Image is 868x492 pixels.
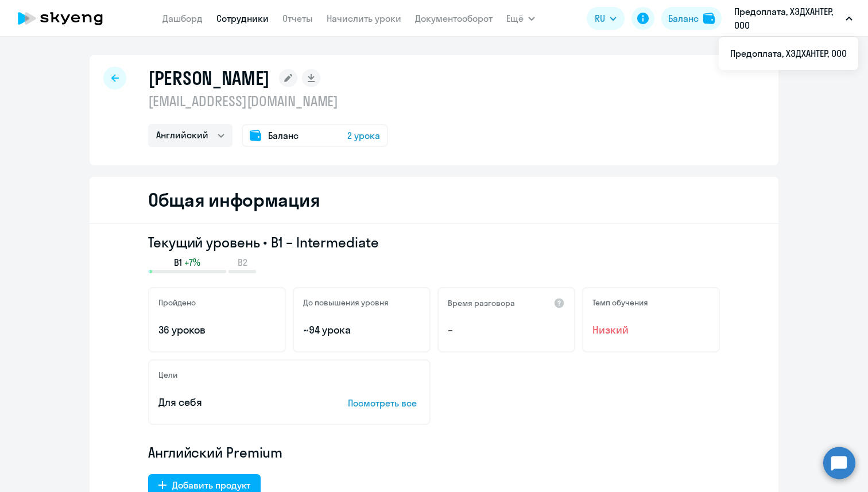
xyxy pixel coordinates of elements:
[592,297,648,308] h5: Темп обучения
[158,395,312,410] p: Для себя
[158,323,276,338] p: 36 уроков
[592,323,710,338] span: Низкий
[216,13,269,24] a: Сотрудники
[184,256,200,269] span: +7%
[303,297,389,308] h5: До повышения уровня
[734,5,841,32] p: Предоплата, ХЭДХАНТЕР, ООО
[174,256,182,269] span: B1
[148,67,270,90] h1: [PERSON_NAME]
[668,11,699,25] div: Баланс
[448,323,565,338] p: –
[506,7,535,30] button: Ещё
[148,233,720,251] h3: Текущий уровень • B1 – Intermediate
[148,443,282,462] span: Английский Premium
[148,188,320,211] h2: Общая информация
[415,13,493,24] a: Документооборот
[448,298,515,308] h5: Время разговора
[158,370,177,380] h5: Цели
[268,129,299,142] span: Баланс
[595,11,605,25] span: RU
[587,7,625,30] button: RU
[703,13,715,24] img: balance
[172,478,250,492] div: Добавить продукт
[148,92,388,110] p: [EMAIL_ADDRESS][DOMAIN_NAME]
[158,297,196,308] h5: Пройдено
[347,129,380,142] span: 2 урока
[282,13,313,24] a: Отчеты
[728,5,858,32] button: Предоплата, ХЭДХАНТЕР, ООО
[348,396,420,410] p: Посмотреть все
[506,11,524,25] span: Ещё
[719,37,858,70] ul: Ещё
[661,7,722,30] button: Балансbalance
[303,323,420,338] p: ~94 урока
[162,13,203,24] a: Дашборд
[238,256,247,269] span: B2
[327,13,401,24] a: Начислить уроки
